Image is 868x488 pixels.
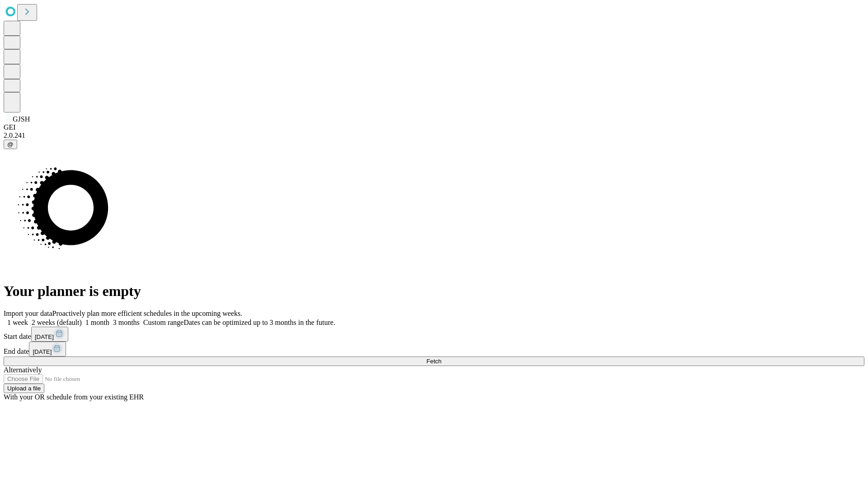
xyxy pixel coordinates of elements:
span: Proactively plan more efficient schedules in the upcoming weeks. [52,310,242,317]
div: GEI [4,123,864,131]
span: Fetch [426,358,441,365]
span: Dates can be optimized up to 3 months in the future. [184,319,335,326]
button: Upload a file [4,384,44,393]
button: @ [4,140,17,149]
button: [DATE] [31,327,68,342]
button: [DATE] [29,342,66,357]
span: 1 month [85,319,109,326]
span: GJSH [13,115,30,123]
span: 1 week [7,319,28,326]
div: Start date [4,327,864,342]
span: @ [7,141,14,148]
h1: Your planner is empty [4,283,864,300]
span: [DATE] [33,348,52,355]
span: With your OR schedule from your existing EHR [4,393,144,401]
span: Import your data [4,310,52,317]
div: End date [4,342,864,357]
span: Alternatively [4,366,42,374]
button: Fetch [4,357,864,366]
span: 3 months [113,319,140,326]
span: Custom range [143,319,184,326]
span: 2 weeks (default) [32,319,82,326]
span: [DATE] [35,333,54,340]
div: 2.0.241 [4,131,864,140]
